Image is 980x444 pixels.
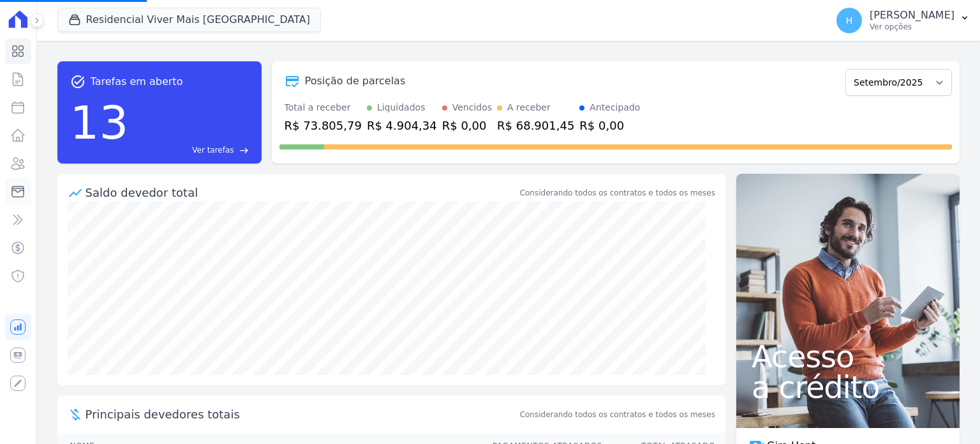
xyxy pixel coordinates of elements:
p: Ver opções [870,22,954,32]
div: Antecipado [590,101,640,114]
button: Residencial Viver Mais [GEOGRAPHIC_DATA] [57,8,321,32]
span: Considerando todos os contratos e todos os meses [520,409,715,420]
div: Total a receber [285,101,362,114]
span: Ver tarefas [192,144,234,156]
button: H [PERSON_NAME] Ver opções [826,3,980,38]
div: Liquidados [377,101,426,114]
div: R$ 73.805,79 [285,117,362,134]
div: R$ 0,00 [579,117,640,134]
span: a crédito [752,372,944,402]
div: A receber [507,101,551,114]
div: Posição de parcelas [305,73,406,89]
span: east [239,146,249,155]
div: Considerando todos os contratos e todos os meses [520,187,715,199]
div: Vencidos [452,101,492,114]
p: [PERSON_NAME] [870,9,954,22]
a: Ver tarefas east [133,144,248,156]
span: H [846,16,853,25]
span: Acesso [752,341,944,372]
div: R$ 4.904,34 [367,117,437,134]
span: Principais devedores totais [85,406,517,423]
div: R$ 0,00 [442,117,492,134]
span: Tarefas em aberto [91,74,183,89]
div: 13 [70,89,129,156]
span: task_alt [70,74,85,89]
div: R$ 68.901,45 [497,117,574,134]
div: Saldo devedor total [85,184,517,201]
